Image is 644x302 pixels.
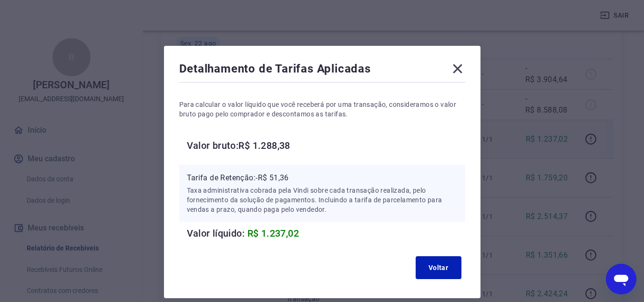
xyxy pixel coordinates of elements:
[247,228,299,239] span: R$ 1.237,02
[187,172,458,184] p: Tarifa de Retenção: -R$ 51,36
[179,61,465,80] div: Detalhamento de Tarifas Aplicadas
[606,264,636,294] iframe: Botão para abrir a janela de mensagens
[187,138,465,153] h6: Valor bruto: R$ 1.288,38
[179,100,465,119] p: Para calcular o valor líquido que você receberá por uma transação, consideramos o valor bruto pag...
[187,226,465,241] h6: Valor líquido:
[187,186,458,214] p: Taxa administrativa cobrada pela Vindi sobre cada transação realizada, pelo fornecimento da soluç...
[416,256,461,279] button: Voltar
